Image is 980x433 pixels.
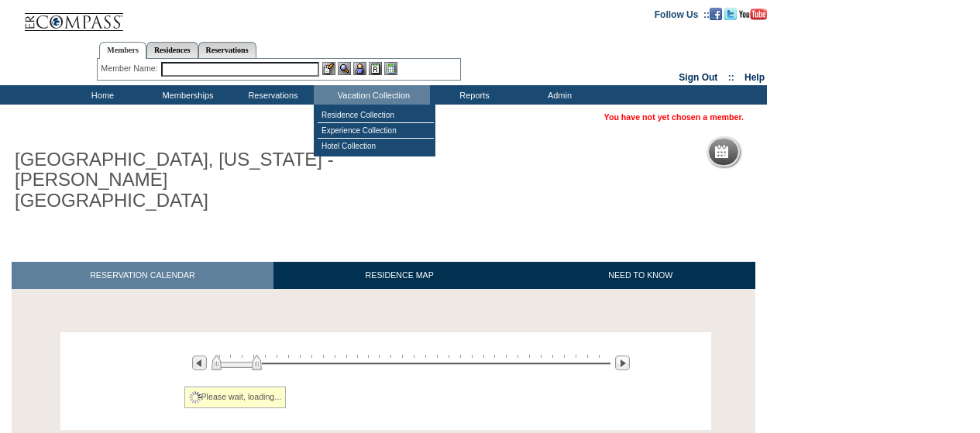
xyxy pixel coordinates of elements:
[739,9,767,20] img: Subscribe to our YouTube Channel
[318,108,434,123] td: Residence Collection
[338,62,351,75] img: View
[143,85,229,105] td: Memberships
[604,112,744,122] span: You have not yet chosen a member.
[710,8,722,20] img: Become our fan on Facebook
[318,139,434,153] td: Hotel Collection
[710,9,722,18] a: Become our fan on Facebook
[369,62,382,75] img: Reservations
[739,9,767,18] a: Subscribe to our YouTube Channel
[318,123,434,139] td: Experience Collection
[322,62,335,75] img: b_edit.gif
[58,85,143,105] td: Home
[273,262,526,289] a: RESIDENCE MAP
[184,387,287,408] div: Please wait, loading...
[430,85,515,105] td: Reports
[12,146,359,214] h1: [GEOGRAPHIC_DATA], [US_STATE] - [PERSON_NAME][GEOGRAPHIC_DATA]
[198,42,256,58] a: Reservations
[724,8,737,20] img: Follow us on Twitter
[728,72,734,83] span: ::
[146,42,198,58] a: Residences
[655,8,710,20] td: Follow Us ::
[734,147,853,157] h5: Reservation Calendar
[744,72,765,83] a: Help
[189,391,201,404] img: spinner2.gif
[192,356,207,370] img: Previous
[99,42,146,59] a: Members
[314,85,430,105] td: Vacation Collection
[679,72,717,83] a: Sign Out
[101,62,160,75] div: Member Name:
[615,356,630,370] img: Next
[353,62,366,75] img: Impersonate
[525,262,755,289] a: NEED TO KNOW
[515,85,600,105] td: Admin
[12,262,273,289] a: RESERVATION CALENDAR
[229,85,314,105] td: Reservations
[384,62,397,75] img: b_calculator.gif
[724,9,737,18] a: Follow us on Twitter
